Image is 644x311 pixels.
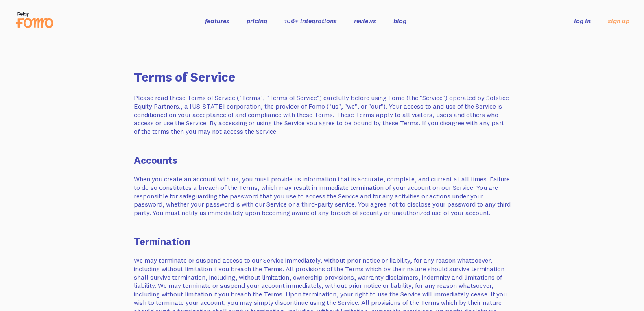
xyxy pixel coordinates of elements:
p: When you create an account with us, you must provide us information that is accurate, complete, a... [134,175,511,217]
p: Please read these Terms of Service ("Terms", "Terms of Service") carefully before using Fomo (the... [134,94,511,136]
a: features [205,17,229,25]
h3: Accounts [134,155,511,165]
a: pricing [247,17,267,25]
a: 106+ integrations [284,17,337,25]
a: reviews [354,17,376,25]
h2: Terms of Service [134,71,511,84]
h3: Termination [134,237,511,246]
a: log in [574,17,591,25]
a: sign up [608,17,629,25]
a: blog [393,17,406,25]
